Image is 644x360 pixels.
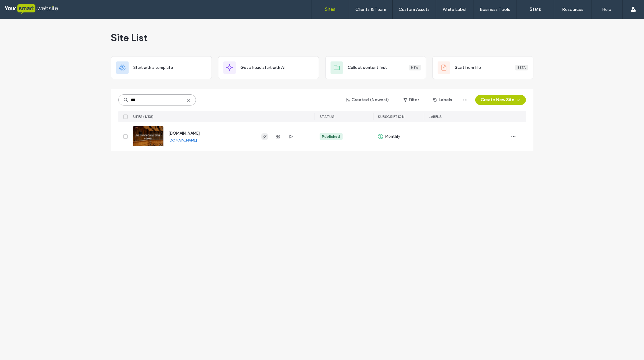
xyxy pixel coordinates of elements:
div: Beta [515,65,528,70]
span: Help [14,4,27,10]
button: Create New Site [475,95,526,105]
span: Start from file [455,65,481,71]
div: Published [322,134,340,139]
span: Start with a template [134,65,173,71]
label: Custom Assets [399,7,430,12]
a: [DOMAIN_NAME] [169,138,197,142]
span: STATUS [320,115,335,119]
label: Resources [562,7,583,12]
label: Business Tools [480,7,510,12]
div: Get a head start with AI [218,56,319,79]
span: LABELS [429,115,442,119]
label: Help [602,7,612,12]
div: Start with a template [111,56,212,79]
label: Clients & Team [355,7,386,12]
span: SITES (1/58) [133,115,154,119]
span: Site List [111,31,148,44]
span: Monthly [386,133,400,140]
button: Created (Newest) [340,95,395,105]
label: Sites [325,7,336,12]
a: [DOMAIN_NAME] [169,131,200,136]
span: Get a head start with AI [241,65,285,71]
span: Collect content first [348,65,387,71]
div: New [409,65,421,70]
div: Start from fileBeta [432,56,533,79]
div: Collect content firstNew [325,56,426,79]
label: Stats [530,7,541,12]
label: White Label [443,7,467,12]
button: Filter [397,95,425,105]
span: SUBSCRIPTION [378,115,404,119]
button: Labels [428,95,458,105]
